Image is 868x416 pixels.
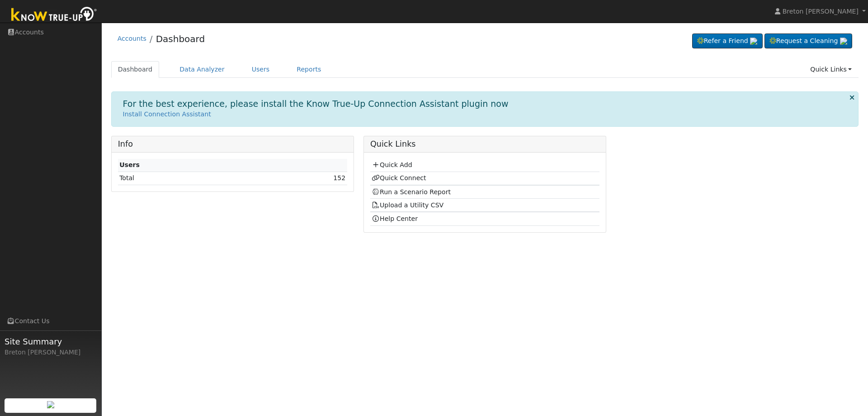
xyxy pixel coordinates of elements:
a: Help Center [372,215,418,222]
a: Quick Links [803,61,859,78]
span: Breton [PERSON_NAME] [783,8,859,15]
a: Dashboard [156,33,205,44]
img: Know True-Up [7,5,102,25]
a: Request a Cleaning [764,33,852,49]
h5: Info [118,139,347,149]
a: Reports [290,61,328,78]
a: Upload a Utility CSV [372,201,443,209]
a: 152 [333,174,345,182]
img: retrieve [47,401,54,408]
a: Quick Connect [372,174,426,182]
a: Accounts [118,35,146,42]
img: retrieve [840,38,847,45]
a: Dashboard [111,61,160,78]
a: Run a Scenario Report [372,188,451,196]
div: Breton [PERSON_NAME] [5,348,97,357]
a: Refer a Friend [692,33,763,49]
h1: For the best experience, please install the Know True-Up Connection Assistant plugin now [123,99,509,109]
a: Data Analyzer [173,61,231,78]
span: Site Summary [5,335,97,348]
a: Quick Add [372,161,412,168]
strong: Users [119,161,140,168]
a: Users [245,61,277,78]
a: Install Connection Assistant [123,110,211,118]
h5: Quick Links [370,139,599,149]
td: Total [118,172,242,185]
img: retrieve [750,38,757,45]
